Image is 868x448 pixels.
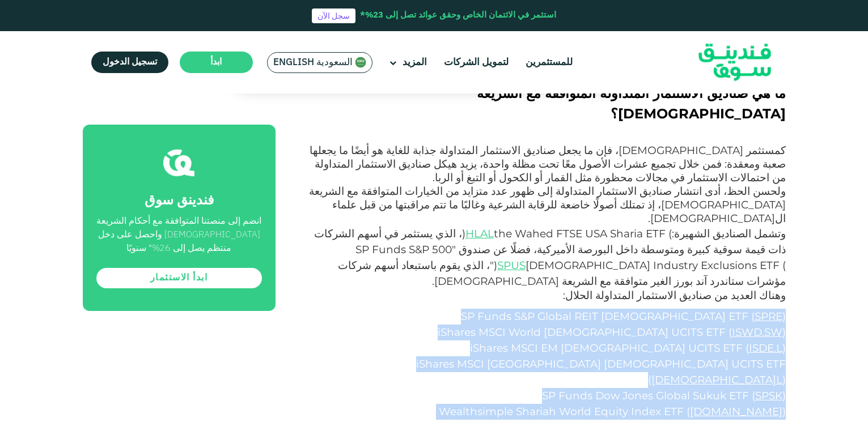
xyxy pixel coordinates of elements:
span: SP Funds Dow Jones Global Sukuk ETF ( [542,389,755,402]
a: للمستثمرين [523,53,575,72]
span: ) [782,373,786,386]
span: Wealthsimple Shariah World Equity Index ETF ( [439,405,690,418]
span: ) [494,259,497,272]
span: ) [782,405,786,418]
img: fsicon [163,147,194,178]
span: SP Funds S&P Global REIT [DEMOGRAPHIC_DATA] ETF ( [461,310,755,323]
span: SP Funds S&P 500 [DEMOGRAPHIC_DATA] Industry Exclusions ETF ( [355,243,786,272]
a: [DOMAIN_NAME] [690,405,782,418]
span: iShares MSCI [GEOGRAPHIC_DATA] [DEMOGRAPHIC_DATA] UCITS ETF ( [416,357,786,386]
span: كمستثمر [DEMOGRAPHIC_DATA]، فإن ما يجعل صناديق الاستثمار المتداولة جذابة للغاية هو أيضًا ما يجعله... [310,144,786,184]
a: [DEMOGRAPHIC_DATA]L [651,373,782,386]
span: المزيد [403,58,427,67]
a: ISDE.L [749,342,782,355]
div: انضم إلى منصتنا المتوافقة مع أحكام الشريعة [DEMOGRAPHIC_DATA] واحصل على دخل منتظم يصل إلى 26%* سن... [96,215,262,255]
span: the Wahed FTSE USA Sharia ETF ( [494,227,672,240]
span: ) [782,389,786,402]
span: ، الذي يستثمر في أسهم الشركات ذات قيمة سوقية كبيرة ومتوسطة داخل البورصة الأميركية، فضلًا عن صندوق " [314,227,786,256]
a: SPUS [497,259,526,272]
a: سجل الآن [312,8,355,23]
img: SA Flag [355,57,366,68]
span: وتشمل الصناديق الشهيرة: [672,227,786,240]
a: ابدأ الاستثمار [96,268,262,288]
a: لتمويل الشركات [441,53,511,72]
span: ولحسن الحظ، أدى انتشار صناديق الاستثمار المتداولة إلى ظهور عدد متزايد من الخيارات المتوافقة مع ال... [309,185,786,225]
a: SPSK [755,389,782,402]
a: تسجيل الدخول [91,52,168,73]
span: وهناك العديد من صناديق الاستثمار المتداولة الحلال: [563,289,786,302]
span: "، الذي يقوم باستبعاد أسهم شركات مؤشرات ستاندرد آند بورز الغير متوافقة مع الشريعة [DEMOGRAPHIC_DA... [338,259,786,288]
span: تسجيل الدخول [103,58,157,66]
span: ابدأ [210,58,222,66]
span: iShares MSCI World [DEMOGRAPHIC_DATA] UCITS ETF ( [438,326,732,339]
span: السعودية English [273,56,353,69]
span: ) [462,227,465,240]
img: Logo [679,34,790,91]
span: ) [782,310,786,323]
div: استثمر في الائتمان الخاص وحقق عوائد تصل إلى 23%* [360,9,556,22]
span: iShares MSCI EM [DEMOGRAPHIC_DATA] UCITS ETF ( [470,342,749,355]
span: ) [782,342,786,355]
span: ما هي صناديق الاستثمار المتداولة المتوافقة مع الشريعة [DEMOGRAPHIC_DATA]؟ [477,85,786,122]
a: HLAL [465,227,494,240]
span: ) [782,326,786,339]
a: ISWD.SW [732,326,782,339]
a: SPRE [755,310,782,323]
span: فندينق سوق [145,194,214,207]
